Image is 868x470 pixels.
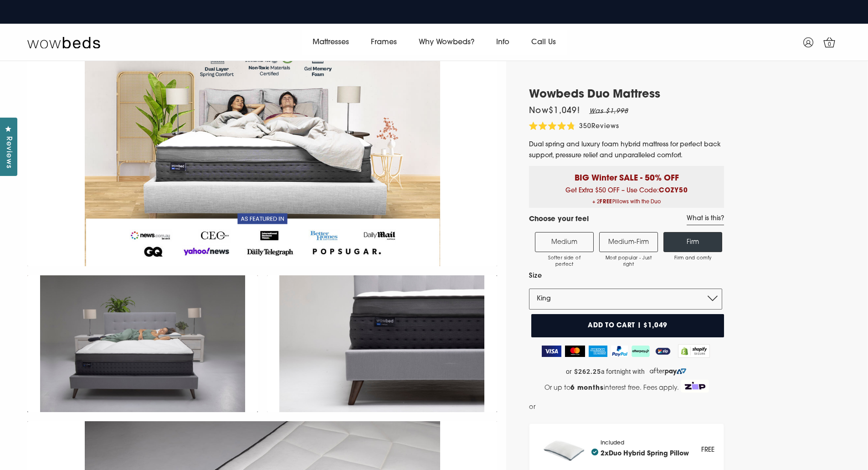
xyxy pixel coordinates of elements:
span: a fortnight with [601,368,645,376]
span: + 2 Pillows with the Duo [536,196,717,208]
span: 350 [579,123,591,130]
span: Or up to interest free. Fees apply. [544,385,679,392]
img: AfterPay Logo [632,346,650,357]
span: Get Extra $50 OFF – Use Code: [536,187,717,208]
span: or [529,402,536,413]
label: Medium [535,232,594,252]
a: Info [485,30,520,55]
label: Firm [663,232,722,252]
label: Size [529,270,722,282]
p: BIG Winter SALE - 50% OFF [536,166,717,185]
img: American Express Logo [589,346,607,357]
em: Was $1,998 [589,108,628,115]
img: PayPal Logo [611,346,628,357]
img: Zip Logo [681,380,709,393]
img: pillow_140x.png [539,433,591,468]
img: ZipPay Logo [653,346,673,357]
img: Wow Beds Logo [27,36,100,49]
b: COZY50 [659,187,688,194]
span: 0 [825,40,834,49]
span: Reviews [2,136,14,169]
a: Frames [360,30,408,55]
span: Softer side of perfect [540,255,589,268]
img: Shopify secure badge [678,344,710,358]
label: Medium-Firm [599,232,658,252]
iframe: PayPal Message 1 [538,402,723,416]
img: MasterCard Logo [565,346,586,357]
h4: 2x [591,449,689,458]
div: 350Reviews [529,122,619,132]
span: or [566,368,572,376]
div: Included [601,440,689,461]
span: Firm and comfy [668,255,717,262]
span: Most popular - Just right [604,255,653,268]
a: 0 [818,31,841,54]
button: Add to cart | $1,049 [531,314,724,337]
a: or $262.25 a fortnight with [529,365,724,378]
a: Duo Hybrid Spring Pillow [609,450,689,457]
img: Visa Logo [542,346,561,357]
strong: 6 months [570,385,604,392]
span: Dual spring and luxury foam hybrid mattress for perfect back support, pressure relief and unparal... [529,141,721,159]
a: Why Wowbeds? [408,30,485,55]
a: What is this? [687,215,724,225]
div: FREE [701,444,714,456]
h4: Choose your feel [529,215,589,225]
span: Now $1,049 ! [529,107,580,115]
span: Reviews [591,123,619,130]
a: Mattresses [302,30,360,55]
a: Call Us [520,30,567,55]
b: FREE [600,200,612,205]
strong: $262.25 [574,368,601,376]
h1: Wowbeds Duo Mattress [529,88,724,102]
